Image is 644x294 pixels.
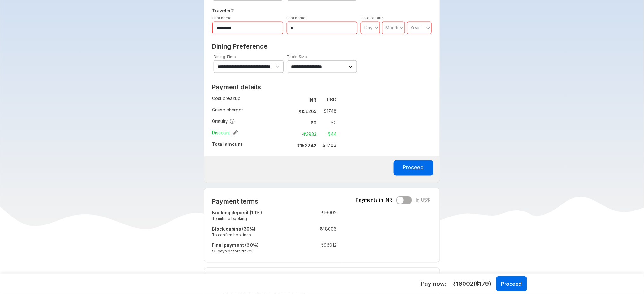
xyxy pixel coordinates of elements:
[212,130,238,136] span: Discount
[364,25,373,30] span: Day
[212,232,295,238] small: To confirm bookings
[322,143,336,148] strong: $ 1703
[386,25,399,30] span: Month
[299,225,336,241] td: ₹ 48006
[295,225,299,241] td: :
[292,130,319,138] td: -₹ 3933
[212,83,336,91] h2: Payment details
[319,107,336,116] td: $ 1748
[212,118,235,124] span: Gratuity
[426,25,430,31] svg: angle down
[212,105,289,117] td: Cruise charges
[295,241,299,257] td: :
[400,25,403,31] svg: angle down
[297,143,316,148] strong: ₹ 152242
[287,54,307,59] label: Table Size
[361,16,384,20] label: Date of Birth
[212,249,295,254] small: 95 days before travel
[453,280,491,288] span: ₹ 16002 ($ 179 )
[212,198,336,205] h2: Payment terms
[289,128,292,140] td: :
[295,209,299,225] td: :
[292,107,319,116] td: ₹ 156265
[212,226,255,232] strong: Block cabins (30%)
[289,105,292,117] td: :
[299,209,336,225] td: ₹ 16002
[287,16,306,20] label: Last name
[356,197,392,204] span: Payments in INR
[212,243,259,248] strong: Final payment (60%)
[299,241,336,257] td: ₹ 96012
[394,160,433,176] button: Proceed
[421,280,447,288] h5: Pay now:
[289,140,292,151] td: :
[212,43,432,50] h2: Dining Preference
[319,130,336,138] td: -$ 44
[212,94,289,105] td: Cost breakup
[212,16,232,20] label: First name
[212,210,262,216] strong: Booking deposit (10%)
[308,97,316,103] strong: INR
[319,118,336,127] td: $ 0
[375,25,378,31] svg: angle down
[327,97,336,102] strong: USD
[289,94,292,105] td: :
[292,118,319,127] td: ₹ 0
[212,216,295,222] small: To initiate booking
[411,25,420,30] span: Year
[212,141,242,147] strong: Total amount
[211,7,433,15] h5: Traveler 2
[289,117,292,128] td: :
[416,197,430,204] span: In US$
[214,54,236,59] label: Dining Time
[496,276,527,291] button: Proceed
